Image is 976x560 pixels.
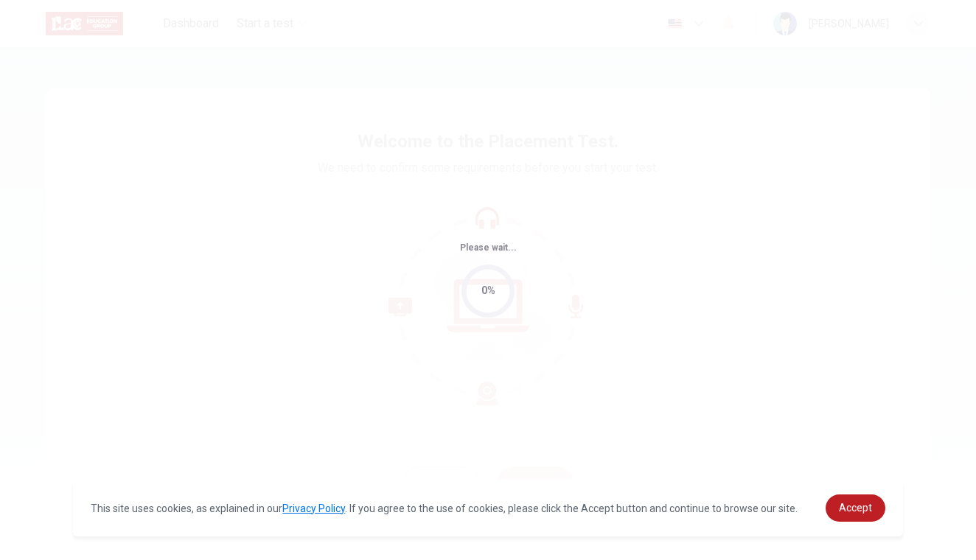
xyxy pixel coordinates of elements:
div: cookieconsent [73,480,902,536]
a: Privacy Policy [282,503,345,514]
span: Please wait... [460,242,517,253]
a: dismiss cookie message [826,494,885,522]
span: Accept [839,502,872,514]
span: This site uses cookies, as explained in our . If you agree to the use of cookies, please click th... [91,503,798,514]
div: 0% [481,282,495,299]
